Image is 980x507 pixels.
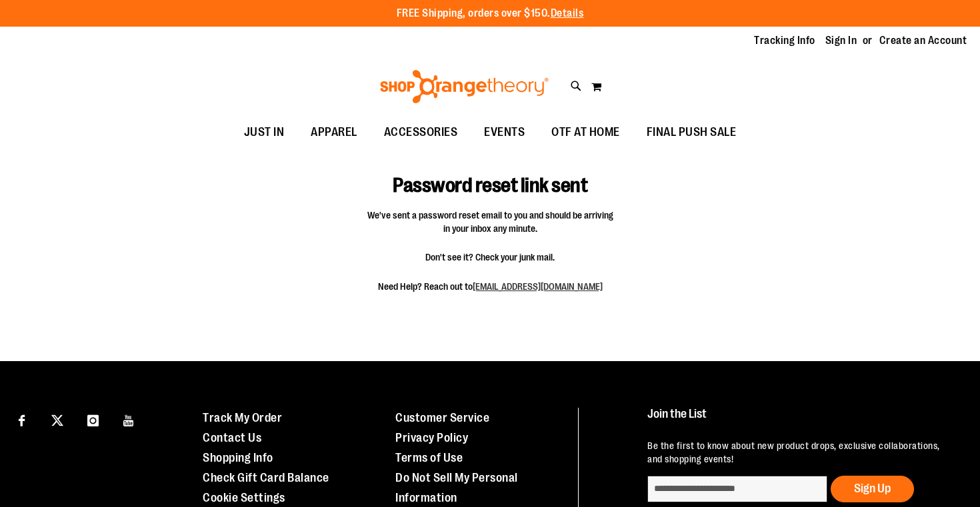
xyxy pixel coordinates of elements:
[203,471,329,484] a: Check Gift Card Balance
[367,251,613,264] span: Don't see it? Check your junk mail.
[484,117,525,147] span: EVENTS
[335,155,646,197] h1: Password reset link sent
[551,117,620,147] span: OTF AT HOME
[203,431,261,444] a: Contact Us
[203,411,282,424] a: Track My Order
[395,431,468,444] a: Privacy Policy
[647,117,737,147] span: FINAL PUSH SALE
[10,408,33,431] a: Visit our Facebook page
[367,280,613,293] span: Need Help? Reach out to
[647,439,954,466] p: Be the first to know about new product drops, exclusive collaborations, and shopping events!
[51,414,63,426] img: Twitter
[244,117,285,147] span: JUST IN
[117,408,141,431] a: Visit our Youtube page
[854,482,891,495] span: Sign Up
[647,408,954,432] h4: Join the List
[203,491,285,504] a: Cookie Settings
[384,117,458,147] span: ACCESSORIES
[46,408,69,431] a: Visit our X page
[231,117,298,148] a: JUST IN
[395,471,518,504] a: Do Not Sell My Personal Information
[551,7,584,19] a: Details
[471,117,538,148] a: EVENTS
[395,411,489,424] a: Customer Service
[81,408,105,431] a: Visit our Instagram page
[831,476,914,502] button: Sign Up
[397,6,584,21] p: FREE Shipping, orders over $150.
[754,33,815,48] a: Tracking Info
[473,281,603,292] a: [EMAIL_ADDRESS][DOMAIN_NAME]
[371,117,471,148] a: ACCESSORIES
[647,476,827,502] input: enter email
[203,451,273,464] a: Shopping Info
[297,117,371,148] a: APPAREL
[538,117,633,148] a: OTF AT HOME
[633,117,750,148] a: FINAL PUSH SALE
[378,70,551,103] img: Shop Orangetheory
[395,451,463,464] a: Terms of Use
[825,33,857,48] a: Sign In
[879,33,967,48] a: Create an Account
[311,117,357,147] span: APPAREL
[367,209,613,235] span: We've sent a password reset email to you and should be arriving in your inbox any minute.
